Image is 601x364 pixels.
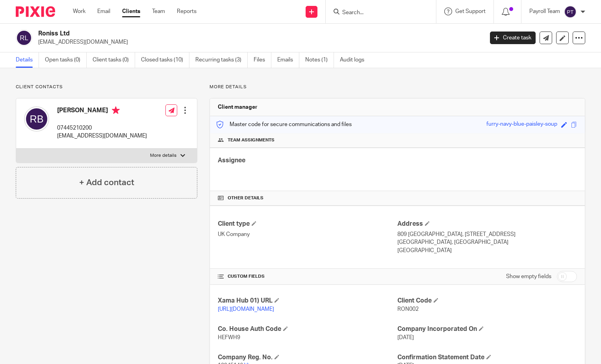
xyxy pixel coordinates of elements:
[397,247,577,254] p: [GEOGRAPHIC_DATA]
[228,137,275,143] span: Team assignments
[57,106,147,116] h4: [PERSON_NAME]
[38,30,390,38] h2: Roniss Ltd
[57,124,147,132] p: 07445210200
[479,326,484,331] span: Edit Company Incorporated On
[152,7,165,15] a: Team
[277,52,299,68] a: Emails
[340,52,370,68] a: Audit logs
[341,9,412,17] input: Search
[112,106,120,114] i: Primary
[150,152,176,159] p: More details
[216,121,352,128] p: Master code for secure communications and files
[561,122,567,128] span: Edit code
[177,7,197,15] a: Reports
[228,195,263,201] span: Other details
[45,52,87,68] a: Open tasks (0)
[16,84,197,90] p: Client contacts
[93,52,135,68] a: Client tasks (0)
[305,52,334,68] a: Notes (1)
[397,220,577,228] h4: Address
[556,32,569,44] a: Edit client
[486,355,491,359] span: Edit Confirmation Statement Date
[571,122,577,128] span: Copy to clipboard
[97,7,110,15] a: Email
[506,273,551,280] label: Show empty fields
[218,273,397,280] h4: CUSTOM FIELDS
[195,52,248,68] a: Recurring tasks (3)
[57,132,147,140] p: [EMAIL_ADDRESS][DOMAIN_NAME]
[486,120,557,129] div: furry-navy-blue-paisley-soup
[275,298,279,303] span: Edit Xama Hub 01) URL
[490,32,536,44] a: Create task
[529,7,560,15] p: Payroll Team
[16,6,55,17] img: Pixie
[38,38,478,46] p: [EMAIL_ADDRESS][DOMAIN_NAME]
[397,353,577,362] h4: Confirmation Statement Date
[141,52,189,68] a: Closed tasks (10)
[218,335,240,340] span: HEFWH9
[397,238,577,246] p: [GEOGRAPHIC_DATA], [GEOGRAPHIC_DATA]
[24,106,49,132] img: svg%3E
[564,6,577,18] img: svg%3E
[79,176,134,189] h4: + Add contact
[397,230,577,238] p: 809 [GEOGRAPHIC_DATA], [STREET_ADDRESS]
[73,7,85,15] a: Work
[397,325,577,333] h4: Company Incorporated On
[540,32,552,44] a: Send new email
[252,221,256,226] span: Change Client type
[210,84,585,90] p: More details
[218,103,258,111] h3: Client manager
[283,326,288,331] span: Edit Co. House Auth Code
[397,297,577,305] h4: Client Code
[254,52,271,68] a: Files
[434,298,438,303] span: Edit Client Code
[122,7,140,15] a: Clients
[218,157,245,163] span: Assignee
[397,306,419,312] span: RON002
[218,325,397,333] h4: Co. House Auth Code
[218,306,274,312] a: [URL][DOMAIN_NAME]
[425,221,430,226] span: Edit Address
[455,9,486,14] span: Get Support
[218,297,397,305] h4: Xama Hub 01) URL
[275,355,279,359] span: Edit Company Reg. No.
[16,52,39,68] a: Details
[397,335,414,340] span: [DATE]
[218,220,397,228] h4: Client type
[16,30,32,46] img: svg%3E
[218,353,397,362] h4: Company Reg. No.
[218,230,397,238] p: UK Company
